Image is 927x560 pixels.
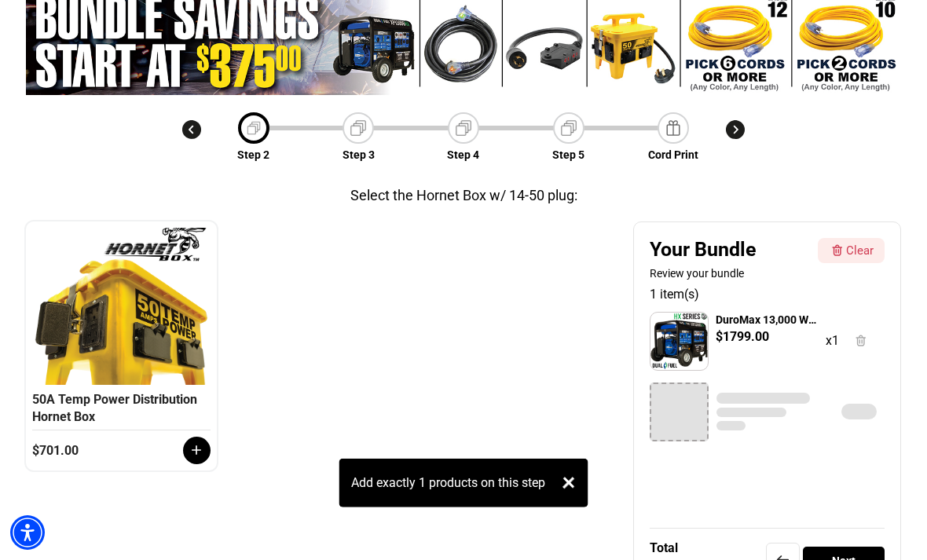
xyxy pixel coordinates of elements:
[351,474,545,492] div: Add exactly 1 products on this step
[650,285,885,304] div: 1 item(s)
[237,147,269,163] p: Step 2
[826,331,839,350] div: x1
[650,313,708,370] img: DuroMax 13,000 Watt Dual Fuel Generator
[343,147,375,163] p: Step 3
[350,185,577,206] div: Select the Hornet Box w/ 14-50 plug:
[716,312,819,328] div: DuroMax 13,000 Watt Dual Fuel Generator
[548,463,588,503] div: +
[447,147,479,163] p: Step 4
[650,265,812,281] div: Review your bundle
[552,147,584,163] p: Step 5
[650,238,812,262] div: Your Bundle
[32,443,137,458] div: $701.00
[10,515,45,550] div: Accessibility Menu
[32,391,211,430] div: 50A Temp Power Distribution Hornet Box
[716,328,769,346] div: $1799.00
[846,242,874,260] div: Clear
[648,147,698,163] p: Cord Print
[650,540,678,555] div: Total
